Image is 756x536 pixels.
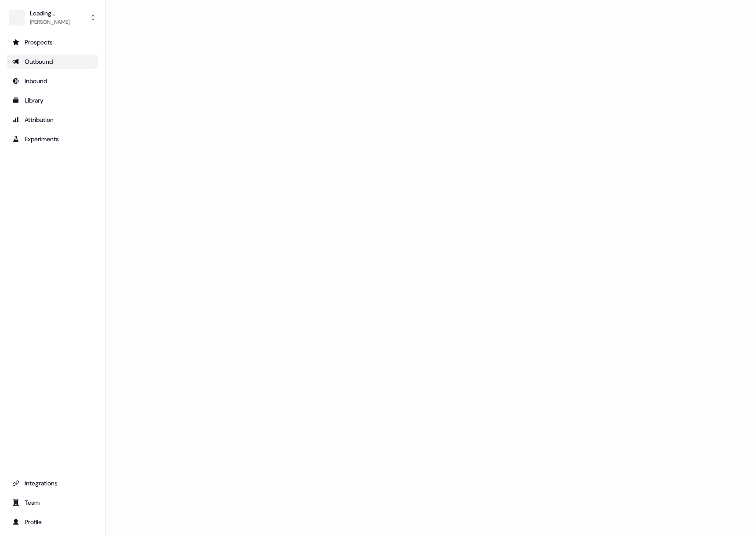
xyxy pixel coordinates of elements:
div: Library [12,96,93,105]
a: Go to templates [7,93,98,107]
a: Go to outbound experience [7,55,98,69]
div: Prospects [12,38,93,47]
div: Integrations [12,479,93,488]
a: Go to Inbound [7,74,98,88]
a: Go to experiments [7,132,98,146]
div: [PERSON_NAME] [30,18,69,26]
a: Go to prospects [7,35,98,49]
a: Go to team [7,496,98,510]
button: Loading...[PERSON_NAME] [7,7,98,28]
div: Loading... [30,9,69,18]
div: Attribution [12,115,93,124]
div: Profile [12,518,93,526]
div: Team [12,498,93,507]
a: Go to profile [7,515,98,529]
div: Inbound [12,77,93,85]
a: Go to integrations [7,476,98,490]
div: Experiments [12,135,93,143]
a: Go to attribution [7,113,98,127]
div: Outbound [12,57,93,66]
